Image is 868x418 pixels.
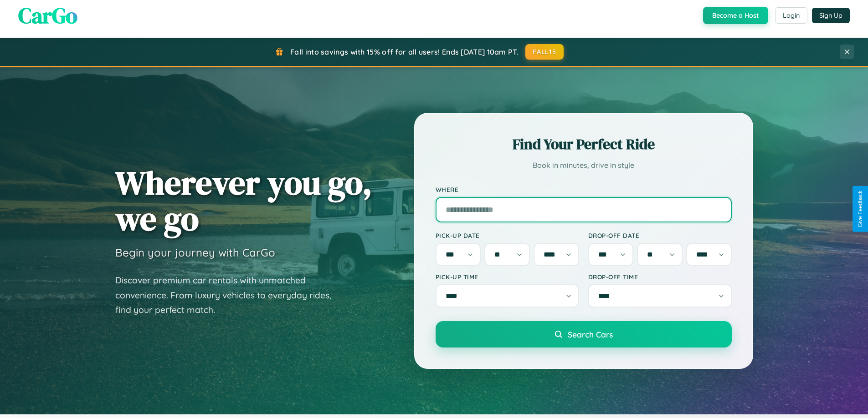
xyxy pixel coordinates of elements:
h2: Find Your Perfect Ride [436,134,732,154]
p: Discover premium car rentals with unmatched convenience. From luxury vehicles to everyday rides, ... [115,273,343,317]
p: Book in minutes, drive in style [436,159,732,172]
label: Drop-off Date [588,232,732,239]
span: Search Cars [568,329,613,339]
span: Fall into savings with 15% off for all users! Ends [DATE] 10am PT. [290,47,519,56]
button: Become a Host [703,7,768,24]
button: FALL15 [525,44,564,60]
label: Drop-off Time [588,273,732,281]
h1: Wherever you go, we go [115,165,372,237]
button: Sign Up [812,8,850,23]
label: Where [436,186,732,193]
button: Search Cars [436,321,732,347]
button: Login [775,7,807,24]
label: Pick-up Date [436,232,579,239]
div: Give Feedback [857,191,863,227]
label: Pick-up Time [436,273,579,281]
span: CarGo [18,0,77,30]
h3: Begin your journey with CarGo [115,246,275,259]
